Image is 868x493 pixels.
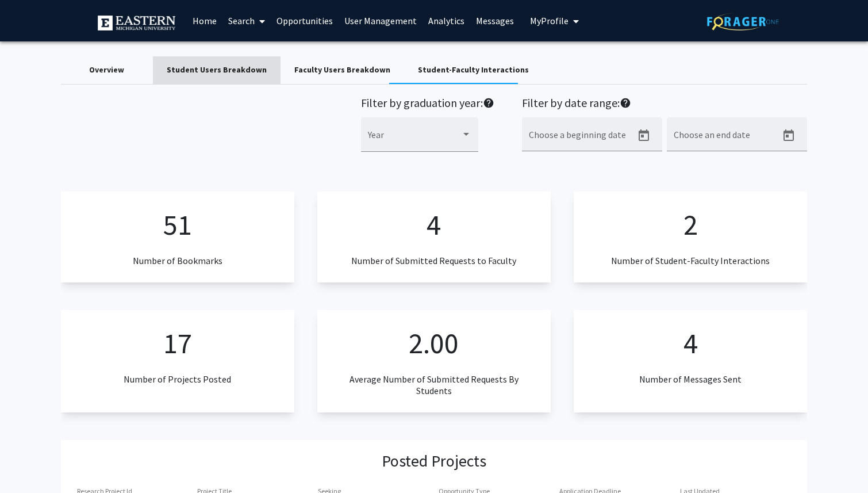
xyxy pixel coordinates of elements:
[418,64,529,76] div: Student-Faculty Interactions
[574,310,807,412] app-numeric-analytics: Number of Messages Sent
[163,322,192,365] p: 17
[632,124,655,147] button: Open calendar
[163,203,192,246] p: 51
[683,322,698,365] p: 4
[574,192,807,282] app-numeric-analytics: Number of Student-Faculty Interactions
[336,374,532,396] h3: Average Number of Submitted Requests By Students
[222,1,271,41] a: Search
[294,64,390,76] div: Faculty Users Breakdown
[271,1,339,41] a: Opportunities
[351,255,516,266] h3: Number of Submitted Requests to Faculty
[530,15,569,26] span: My Profile
[361,96,494,113] h2: Filter by graduation year:
[133,255,222,266] h3: Number of Bookmarks
[9,441,49,484] iframe: Chat
[707,13,779,30] img: ForagerOne Logo
[620,96,631,110] mat-icon: help
[98,16,175,30] img: Eastern Michigan University Logo
[339,1,423,41] a: User Management
[427,203,441,246] p: 4
[61,192,294,282] app-numeric-analytics: Number of Bookmarks
[187,1,222,41] a: Home
[611,255,770,266] h3: Number of Student-Faculty Interactions
[483,96,494,110] mat-icon: help
[61,310,294,412] app-numeric-analytics: Number of Projects Posted
[639,374,742,385] h3: Number of Messages Sent
[777,124,800,147] button: Open calendar
[89,64,124,76] div: Overview
[382,452,486,471] h3: Posted Projects
[167,64,267,76] div: Student Users Breakdown
[124,374,231,385] h3: Number of Projects Posted
[522,96,807,113] h2: Filter by date range:
[423,1,470,41] a: Analytics
[317,192,551,282] app-numeric-analytics: Number of Submitted Requests to Faculty
[470,1,520,41] a: Messages
[683,203,698,246] p: 2
[409,322,459,365] p: 2.00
